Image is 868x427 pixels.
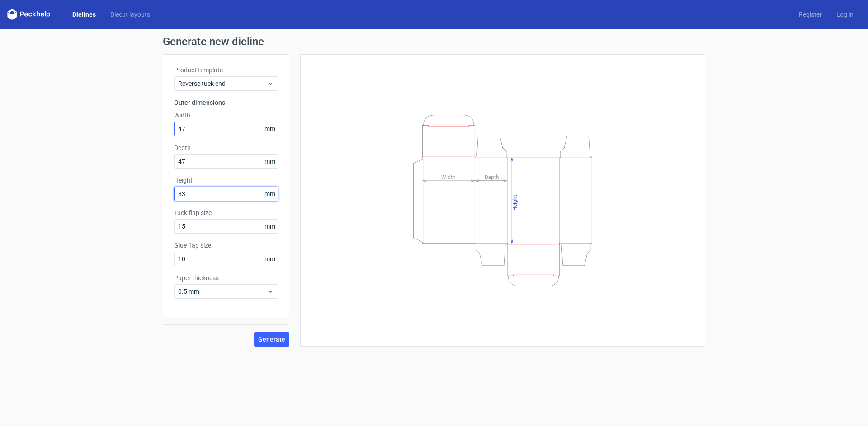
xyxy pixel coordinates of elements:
a: Dielines [65,10,103,19]
a: Log in [829,10,861,19]
a: Register [792,10,829,19]
h1: Generate new dieline [163,36,705,47]
label: Glue flap size [174,241,278,250]
h3: Outer dimensions [174,98,278,107]
span: Generate [258,336,285,343]
span: mm [262,155,278,168]
span: Reverse tuck end [178,79,267,88]
span: 0.5 mm [178,287,267,296]
span: mm [262,187,278,201]
label: Paper thickness [174,273,278,282]
label: Tuck flap size [174,208,278,217]
span: mm [262,122,278,136]
button: Generate [254,332,289,347]
span: mm [262,220,278,233]
a: Diecut layouts [103,10,157,19]
label: Height [174,176,278,185]
tspan: Height [512,194,518,210]
tspan: Width [441,174,456,180]
label: Width [174,111,278,120]
tspan: Depth [485,174,499,180]
label: Depth [174,143,278,152]
span: mm [262,252,278,266]
label: Product template [174,66,278,75]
